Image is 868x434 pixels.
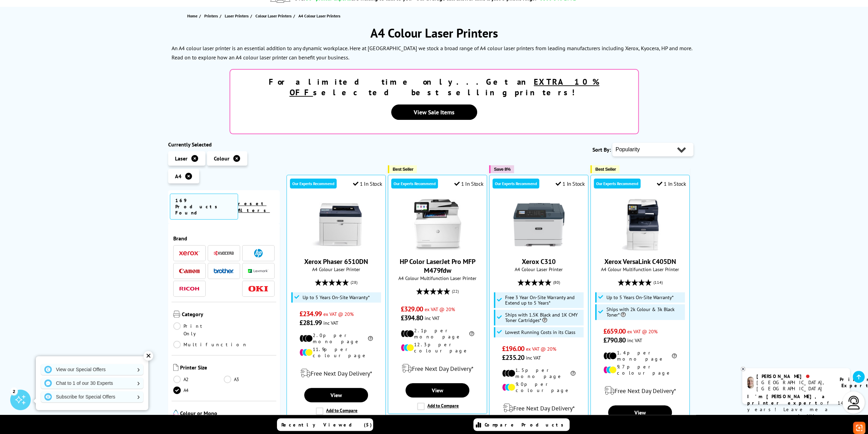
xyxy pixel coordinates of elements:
div: Our Experts Recommend [594,179,641,188]
label: Add to Compare [417,403,459,410]
a: reset filters [238,200,270,213]
strong: For a limited time only...Get an selected best selling printers! [269,76,599,98]
a: A2 [173,376,224,383]
a: Chat to 1 of our 30 Experts [41,378,143,389]
div: Currently Selected [168,141,280,148]
button: Save 8% [489,165,514,173]
div: modal_delivery [290,364,382,383]
span: (28) [351,276,357,289]
span: Laser [175,155,188,162]
a: HP [248,249,268,257]
a: Multifunction [173,341,248,348]
span: Save 8% [494,167,510,172]
span: Compare Products [485,422,567,428]
li: 1.5p per mono page [502,367,575,379]
div: Our Experts Recommend [492,179,539,188]
img: Lexmark [248,269,268,273]
li: 9.0p per colour page [502,381,575,393]
img: Xerox C310 [513,199,564,250]
span: A4 Colour Laser Printer [493,266,585,272]
a: Brother [214,267,234,275]
span: A4 Colour Laser Printers [298,13,340,18]
span: ex VAT @ 20% [526,346,556,352]
span: A4 Colour Laser Printer [290,266,382,272]
img: Ricoh [179,287,200,291]
img: HP [254,249,263,257]
img: user-headset-light.svg [847,396,860,409]
a: HP Color LaserJet Pro MFP M479fdw [412,245,463,252]
span: £659.00 [603,327,626,336]
div: [PERSON_NAME] [756,373,831,379]
a: View Sale Items [391,104,477,120]
img: Category [173,311,180,318]
a: Compare Products [473,418,570,431]
div: 1 In Stock [555,180,585,187]
a: Xerox Phaser 6510DN [311,245,362,252]
a: Print Only [173,322,224,337]
li: 12.3p per colour page [401,341,474,354]
li: 2.0p per mono page [299,332,373,345]
span: Colour Laser Printers [255,12,292,19]
span: Sort By: [592,146,611,153]
span: ex VAT @ 20% [627,328,658,335]
a: OKI [248,284,268,293]
img: Xerox VersaLink C405DN [615,199,666,250]
span: £235.20 [502,353,524,362]
a: HP Color LaserJet Pro MFP M479fdw [400,257,475,275]
u: EXTRA 10% OFF [290,76,600,98]
span: Recently Viewed (5) [281,422,372,428]
span: Free 3 Year On-Site Warranty and Extend up to 5 Years* [505,295,582,306]
span: Up to 5 Years On-Site Warranty* [303,295,370,300]
span: ex VAT @ 20% [425,306,455,312]
span: inc VAT [627,337,642,344]
span: Colour or Mono [180,410,275,418]
img: Printer Size [173,364,178,371]
span: inc VAT [425,315,440,321]
a: A4 [173,387,224,394]
a: Colour Laser Printers [255,12,293,19]
span: Printers [204,12,218,19]
div: modal_delivery [594,381,686,400]
div: ✕ [144,351,153,361]
div: 1 In Stock [353,180,382,187]
a: Xerox Phaser 6510DN [304,257,368,266]
a: A3 [224,376,275,383]
li: 11.9p per colour page [299,346,373,359]
a: Home [187,12,199,19]
span: £329.00 [401,305,423,313]
div: Our Experts Recommend [290,179,337,188]
p: An A4 colour laser printer is an essential addition to any dynamic workplace. Here at [GEOGRAPHIC... [172,45,692,61]
span: (114) [653,276,663,289]
span: 169 Products Found [170,194,238,220]
a: Subscribe for Special Offers [41,391,143,402]
span: Ships with 2k Colour & 3k Black Toner* [606,307,683,318]
a: View [608,405,672,420]
a: Laser Printers [225,12,250,19]
span: £790.80 [603,336,626,345]
img: HP Color LaserJet Pro MFP M479fdw [412,199,463,250]
span: Category [182,311,275,319]
div: 1 In Stock [657,180,686,187]
span: A4 [175,173,181,180]
div: 1 In Stock [454,180,483,187]
span: (22) [452,285,459,298]
label: Add to Compare [316,407,357,415]
a: Ricoh [179,284,200,293]
li: 9.7p per colour page [603,364,677,376]
span: Up to 5 Years On-Site Warranty* [606,295,674,300]
a: Canon [179,267,200,275]
span: Printer Size [180,364,275,372]
a: Printers [204,12,220,19]
span: Best Seller [595,167,616,172]
div: 2 [10,387,18,395]
img: Xerox [179,251,200,256]
img: Kyocera [214,251,234,256]
a: Lexmark [248,267,268,275]
a: View [304,388,368,402]
span: (80) [553,276,560,289]
h1: A4 Colour Laser Printers [168,25,700,41]
span: Colour [214,155,230,162]
span: Laser Printers [225,12,249,19]
li: 2.1p per mono page [401,327,474,340]
img: Brother [214,268,234,273]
